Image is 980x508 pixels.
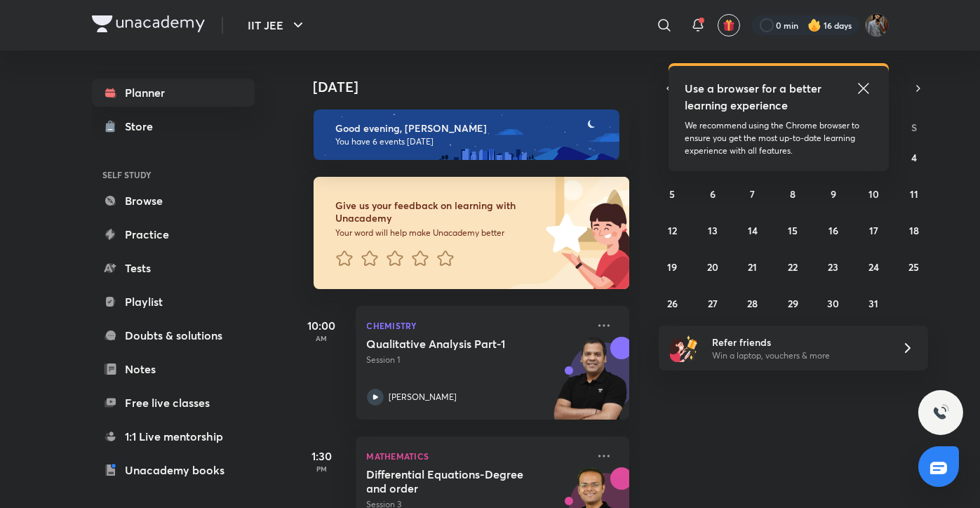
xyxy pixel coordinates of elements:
[92,163,255,187] h6: SELF STUDY
[702,255,724,278] button: October 20, 2025
[661,255,683,278] button: October 19, 2025
[781,292,804,314] button: October 29, 2025
[790,187,796,201] abbr: October 8, 2025
[367,317,587,334] p: Chemistry
[788,224,798,237] abbr: October 15, 2025
[669,187,675,201] abbr: October 5, 2025
[865,13,889,37] img: Shivam Munot
[741,255,764,278] button: October 21, 2025
[827,297,839,310] abbr: October 30, 2025
[336,199,541,225] h6: Give us your feedback on learning with Unacademy
[708,224,718,237] abbr: October 13, 2025
[92,187,255,215] a: Browse
[708,297,718,310] abbr: October 27, 2025
[911,121,917,134] abbr: Saturday
[828,260,838,274] abbr: October 23, 2025
[294,317,350,334] h5: 10:00
[862,255,885,278] button: October 24, 2025
[822,292,845,314] button: October 30, 2025
[748,224,758,237] abbr: October 14, 2025
[702,292,724,314] button: October 27, 2025
[831,187,836,201] abbr: October 9, 2025
[868,297,878,310] abbr: October 31, 2025
[909,224,919,237] abbr: October 18, 2025
[389,391,457,403] p: [PERSON_NAME]
[751,187,756,201] abbr: October 7, 2025
[498,177,629,289] img: feedback_image
[336,136,607,147] p: You have 6 events [DATE]
[92,288,255,316] a: Playlist
[702,182,724,205] button: October 6, 2025
[661,182,683,205] button: October 5, 2025
[92,254,255,282] a: Tests
[718,14,740,36] button: avatar
[367,354,587,366] p: Session 1
[314,79,643,95] h4: [DATE]
[807,18,821,32] img: streak
[908,260,919,274] abbr: October 25, 2025
[788,297,798,310] abbr: October 29, 2025
[741,219,764,241] button: October 14, 2025
[707,260,718,274] abbr: October 20, 2025
[367,337,542,351] h5: Qualitative Analysis Part-1
[661,219,683,241] button: October 12, 2025
[702,219,724,241] button: October 13, 2025
[712,335,885,349] h6: Refer friends
[685,119,872,157] p: We recommend using the Chrome browser to ensure you get the most up-to-date learning experience w...
[661,292,683,314] button: October 26, 2025
[92,321,255,349] a: Doubts & solutions
[862,292,885,314] button: October 31, 2025
[932,404,949,421] img: ttu
[92,79,255,107] a: Planner
[667,260,677,274] abbr: October 19, 2025
[685,80,825,114] h5: Use a browser for a better learning experience
[869,224,878,237] abbr: October 17, 2025
[903,182,925,205] button: October 11, 2025
[670,334,698,362] img: referral
[712,349,885,362] p: Win a laptop, vouchers & more
[92,456,255,484] a: Unacademy books
[822,182,845,205] button: October 9, 2025
[126,118,162,135] div: Store
[868,187,879,201] abbr: October 10, 2025
[92,355,255,383] a: Notes
[92,112,255,140] a: Store
[552,337,629,434] img: unacademy
[822,255,845,278] button: October 23, 2025
[828,224,838,237] abbr: October 16, 2025
[788,260,798,274] abbr: October 22, 2025
[367,448,587,464] p: Mathematics
[294,448,350,464] h5: 1:30
[868,260,879,274] abbr: October 24, 2025
[903,146,925,168] button: October 4, 2025
[367,467,542,495] h5: Differential Equations-Degree and order
[862,219,885,241] button: October 17, 2025
[749,260,758,274] abbr: October 21, 2025
[240,11,315,39] button: IIT JEE
[903,255,925,278] button: October 25, 2025
[294,334,350,342] p: AM
[910,187,918,201] abbr: October 11, 2025
[781,182,804,205] button: October 8, 2025
[723,19,735,32] img: avatar
[903,219,925,241] button: October 18, 2025
[336,227,541,239] p: Your word will help make Unacademy better
[911,151,917,164] abbr: October 4, 2025
[668,224,677,237] abbr: October 12, 2025
[92,422,255,450] a: 1:1 Live mentorship
[781,255,804,278] button: October 22, 2025
[92,15,205,32] img: Company Logo
[92,15,205,36] a: Company Logo
[336,122,607,135] h6: Good evening, [PERSON_NAME]
[741,292,764,314] button: October 28, 2025
[667,297,678,310] abbr: October 26, 2025
[92,389,255,417] a: Free live classes
[710,187,716,201] abbr: October 6, 2025
[748,297,758,310] abbr: October 28, 2025
[294,464,350,473] p: PM
[822,219,845,241] button: October 16, 2025
[781,219,804,241] button: October 15, 2025
[862,182,885,205] button: October 10, 2025
[92,220,255,248] a: Practice
[314,109,619,160] img: evening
